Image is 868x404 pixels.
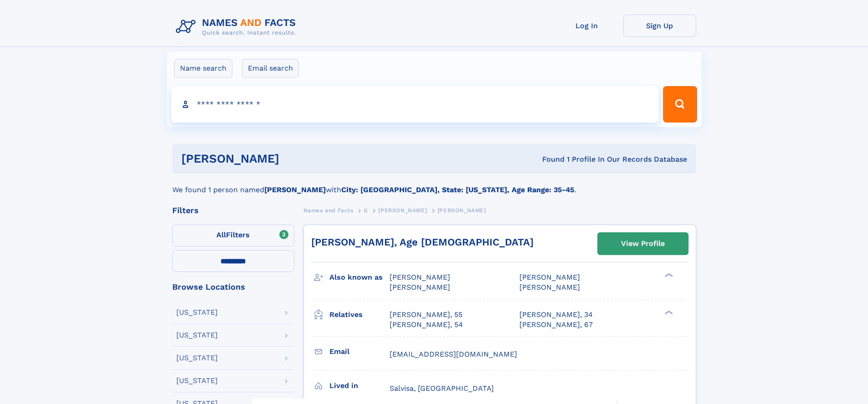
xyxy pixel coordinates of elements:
a: Names and Facts [303,205,354,216]
a: Log In [550,15,623,37]
div: We found 1 person named with . [172,174,696,195]
b: City: [GEOGRAPHIC_DATA], State: [US_STATE], Age Range: 35-45 [341,185,574,194]
a: [PERSON_NAME], 34 [519,310,593,320]
label: Filters [172,225,294,246]
span: [PERSON_NAME] [378,207,427,214]
a: [PERSON_NAME], 67 [519,320,593,330]
span: [PERSON_NAME] [437,207,486,214]
div: ❯ [663,272,673,278]
span: [PERSON_NAME] [519,273,580,281]
a: G [364,205,368,216]
button: Search Button [663,86,697,123]
h3: Also known as [329,270,390,285]
div: Filters [172,206,294,215]
a: [PERSON_NAME], 54 [390,320,463,330]
div: Browse Locations [172,283,294,291]
div: View Profile [621,233,665,254]
img: Logo Names and Facts [172,15,303,39]
span: [PERSON_NAME] [390,273,450,281]
h3: Lived in [329,378,390,394]
span: All [216,230,226,239]
a: Sign Up [623,15,696,37]
div: ❯ [663,309,673,315]
a: View Profile [598,233,688,255]
span: G [364,207,368,214]
label: Name search [174,59,232,78]
a: [PERSON_NAME], Age [DEMOGRAPHIC_DATA] [311,236,534,248]
h3: Relatives [329,307,390,322]
a: [PERSON_NAME] [378,205,427,216]
span: Salvisa, [GEOGRAPHIC_DATA] [390,384,494,393]
a: [PERSON_NAME], 55 [390,310,462,320]
span: [EMAIL_ADDRESS][DOMAIN_NAME] [390,350,517,358]
div: Found 1 Profile In Our Records Database [411,154,687,164]
div: [US_STATE] [176,377,218,384]
h3: Email [329,344,390,359]
span: [PERSON_NAME] [519,283,580,291]
div: [US_STATE] [176,309,218,316]
span: [PERSON_NAME] [390,283,450,291]
h1: [PERSON_NAME] [181,153,411,164]
input: search input [171,86,659,123]
b: [PERSON_NAME] [264,185,326,194]
div: [US_STATE] [176,332,218,339]
div: [US_STATE] [176,354,218,362]
label: Email search [242,59,299,78]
